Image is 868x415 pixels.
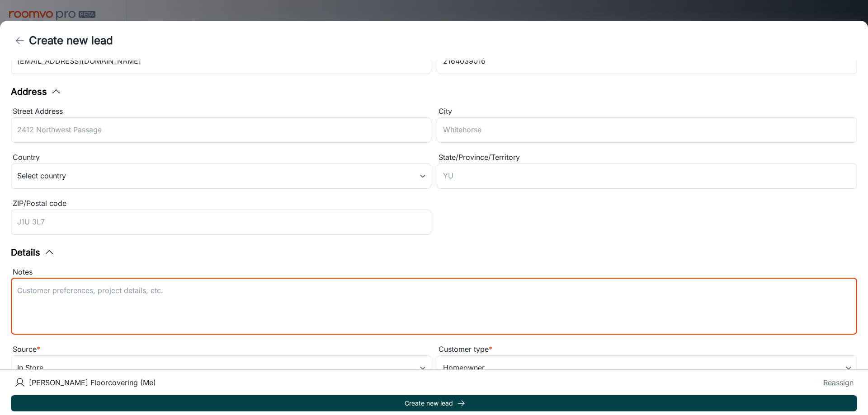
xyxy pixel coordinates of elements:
[11,117,431,143] input: 2412 Northwest Passage
[11,85,61,98] button: Address
[11,266,857,278] div: Notes
[437,49,857,74] input: +1 439-123-4567
[11,355,431,381] div: In Store
[11,163,431,189] div: Select country
[11,32,29,50] button: back
[11,246,55,259] button: Details
[29,377,156,388] p: [PERSON_NAME] Floorcovering (Me)
[437,163,857,189] input: YU
[11,152,431,163] div: Country
[437,355,857,381] div: Homeowner
[11,106,431,117] div: Street Address
[11,395,857,411] button: Create new lead
[437,106,857,117] div: City
[11,210,431,235] input: J1U 3L7
[437,344,857,355] div: Customer type
[29,33,113,49] h4: Create new lead
[437,152,857,163] div: State/Province/Territory
[11,198,431,210] div: ZIP/Postal code
[11,49,431,74] input: myname@example.com
[11,344,431,355] div: Source
[437,117,857,143] input: Whitehorse
[823,377,854,388] button: Reassign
